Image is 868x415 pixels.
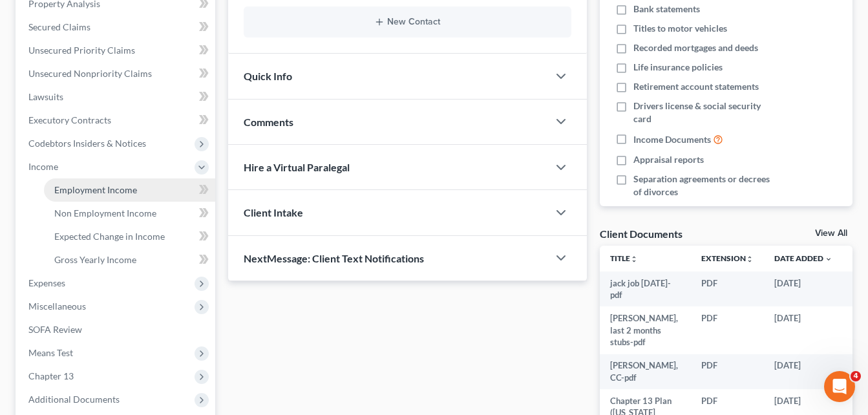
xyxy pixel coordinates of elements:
[633,22,727,35] span: Titles to motor vehicles
[691,306,764,354] td: PDF
[18,85,215,109] a: Lawsuits
[28,347,73,358] span: Means Test
[633,61,723,74] span: Life insurance policies
[774,253,832,263] a: Date Added expand_more
[54,184,137,195] span: Employment Income
[54,254,136,265] span: Gross Yearly Income
[633,153,704,166] span: Appraisal reports
[28,301,86,312] span: Miscellaneous
[600,271,691,307] td: jack job [DATE]-pdf
[851,371,861,381] span: 4
[746,255,754,263] i: unfold_more
[633,100,778,125] span: Drivers license & social security card
[18,16,215,39] a: Secured Claims
[54,231,165,242] span: Expected Change in Income
[633,41,758,54] span: Recorded mortgages and deeds
[18,109,215,132] a: Executory Contracts
[18,39,215,62] a: Unsecured Priority Claims
[633,173,778,198] span: Separation agreements or decrees of divorces
[28,45,135,56] span: Unsecured Priority Claims
[825,255,832,263] i: expand_more
[244,252,424,264] span: NextMessage: Client Text Notifications
[254,17,561,27] button: New Contact
[28,394,120,405] span: Additional Documents
[764,354,843,390] td: [DATE]
[764,306,843,354] td: [DATE]
[244,161,350,173] span: Hire a Virtual Paralegal
[28,21,90,32] span: Secured Claims
[18,62,215,85] a: Unsecured Nonpriority Claims
[28,114,111,125] span: Executory Contracts
[44,202,215,225] a: Non Employment Income
[600,354,691,390] td: [PERSON_NAME], CC-pdf
[600,306,691,354] td: [PERSON_NAME], last 2 months stubs-pdf
[815,229,847,238] a: View All
[244,116,293,128] span: Comments
[28,370,74,381] span: Chapter 13
[44,248,215,271] a: Gross Yearly Income
[44,178,215,202] a: Employment Income
[764,271,843,307] td: [DATE]
[610,253,638,263] a: Titleunfold_more
[633,80,759,93] span: Retirement account statements
[54,207,156,218] span: Non Employment Income
[701,253,754,263] a: Extensionunfold_more
[633,133,711,146] span: Income Documents
[28,324,82,335] span: SOFA Review
[691,354,764,390] td: PDF
[28,277,65,288] span: Expenses
[244,206,303,218] span: Client Intake
[600,227,683,240] div: Client Documents
[630,255,638,263] i: unfold_more
[633,3,700,16] span: Bank statements
[28,68,152,79] span: Unsecured Nonpriority Claims
[244,70,292,82] span: Quick Info
[28,138,146,149] span: Codebtors Insiders & Notices
[44,225,215,248] a: Expected Change in Income
[28,91,63,102] span: Lawsuits
[28,161,58,172] span: Income
[824,371,855,402] iframe: Intercom live chat
[18,318,215,341] a: SOFA Review
[691,271,764,307] td: PDF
